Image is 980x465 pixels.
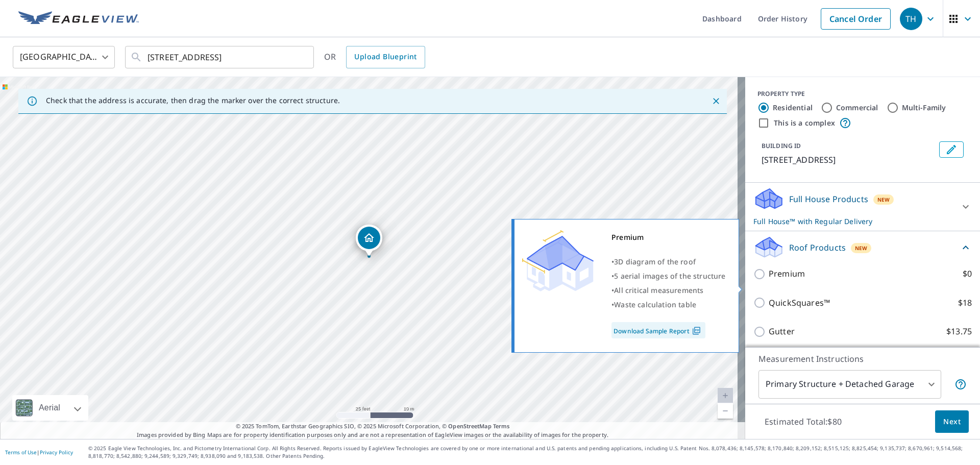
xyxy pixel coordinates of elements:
span: New [877,195,890,204]
span: Next [943,415,961,428]
span: © 2025 TomTom, Earthstar Geographics SIO, © 2025 Microsoft Corporation, © [236,422,510,431]
p: Premium [769,267,805,280]
button: Edit building 1 [939,141,964,158]
label: Residential [773,103,813,113]
a: Upload Blueprint [346,46,425,68]
p: Estimated Total: $80 [756,410,850,433]
span: Waste calculation table [614,300,696,309]
a: Terms [493,422,510,430]
a: OpenStreetMap [448,422,491,430]
span: 3D diagram of the roof [614,257,696,266]
label: Commercial [836,103,878,113]
p: $0 [963,267,972,280]
div: • [611,269,726,283]
label: This is a complex [774,118,835,128]
a: Cancel Order [821,8,891,30]
div: Dropped pin, building 1, Residential property, 3466 S Millbrook Ave Springfield, MO 65807 [356,225,382,256]
span: Upload Blueprint [354,51,416,63]
p: | [5,449,73,455]
p: QuickSquares™ [769,297,830,309]
button: Close [709,94,723,108]
p: $13.75 [946,325,972,338]
input: Search by address or latitude-longitude [148,43,293,71]
p: BUILDING ID [762,141,801,150]
div: Primary Structure + Detached Garage [758,370,941,399]
div: Aerial [12,395,88,421]
div: PROPERTY TYPE [757,89,968,99]
img: Pdf Icon [690,326,703,335]
p: Gutter [769,325,795,338]
p: $18 [958,297,972,309]
a: Privacy Policy [40,449,73,456]
div: Roof ProductsNew [753,235,972,259]
div: • [611,298,726,312]
p: [STREET_ADDRESS] [762,154,935,166]
a: Current Level 20, Zoom Out [718,403,733,419]
div: Full House ProductsNewFull House™ with Regular Delivery [753,187,972,227]
span: Your report will include the primary structure and a detached garage if one exists. [954,378,967,390]
div: OR [324,46,425,68]
img: Premium [522,230,594,291]
p: Full House™ with Regular Delivery [753,216,953,227]
div: • [611,255,726,269]
span: 5 aerial images of the structure [614,271,725,281]
div: • [611,283,726,298]
div: Premium [611,230,726,244]
p: Check that the address is accurate, then drag the marker over the correct structure. [46,96,340,105]
label: Multi-Family [902,103,946,113]
div: [GEOGRAPHIC_DATA] [13,43,115,71]
span: New [855,244,868,252]
p: Full House Products [789,193,868,205]
a: Download Sample Report [611,322,705,338]
p: © 2025 Eagle View Technologies, Inc. and Pictometry International Corp. All Rights Reserved. Repo... [88,445,975,460]
img: EV Logo [18,11,139,27]
a: Current Level 20, Zoom In Disabled [718,388,733,403]
p: Measurement Instructions [758,353,967,365]
a: Terms of Use [5,449,37,456]
button: Next [935,410,969,433]
span: All critical measurements [614,285,703,295]
div: TH [900,8,922,30]
p: Roof Products [789,241,846,254]
div: Aerial [36,395,63,421]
